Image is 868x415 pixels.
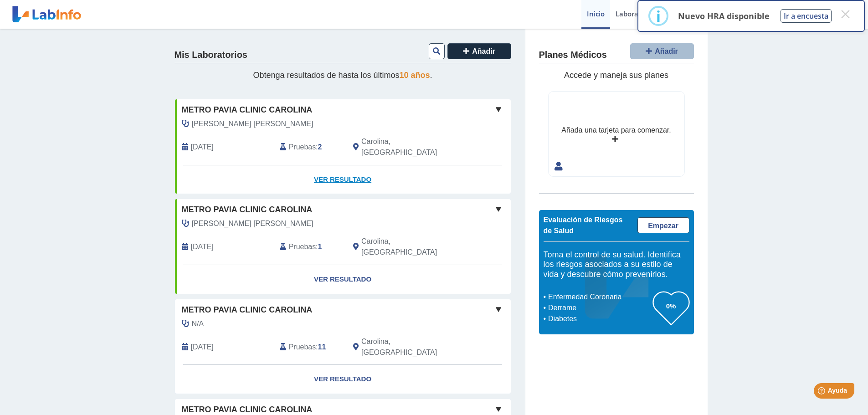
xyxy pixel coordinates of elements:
span: 10 años [400,71,430,80]
b: 1 [318,243,322,251]
span: Obtenga resultados de hasta los últimos . [253,71,432,80]
span: Castillo Mieses, Cristina [192,218,313,229]
button: Close this dialog [837,6,853,22]
span: Añadir [655,47,678,55]
b: 2 [318,143,322,151]
a: Ver Resultado [175,265,511,294]
div: i [656,8,661,24]
span: 2025-09-05 [191,142,214,153]
button: Añadir [630,43,694,59]
div: Añada una tarjeta para comenzar. [561,125,671,136]
button: Añadir [447,43,511,59]
div: : [273,236,346,258]
div: : [273,136,346,158]
h4: Mis Laboratorios [175,50,247,61]
span: Figueroa Rivera, Antonio [192,118,313,129]
span: N/A [192,318,204,329]
a: Ver Resultado [175,365,511,394]
li: Derrame [546,302,653,313]
span: Metro Pavia Clinic Carolina [182,104,313,116]
span: Carolina, PR [361,136,462,158]
span: 2024-07-26 [191,342,214,353]
span: Evaluación de Riesgos de Salud [544,216,623,235]
li: Enfermedad Coronaria [546,292,653,302]
h5: Toma el control de su salud. Identifica los riesgos asociados a su estilo de vida y descubre cómo... [544,250,689,280]
a: Empezar [637,217,689,233]
span: Accede y maneja sus planes [564,71,668,80]
span: Empezar [648,222,678,230]
h4: Planes Médicos [539,50,607,61]
span: Metro Pavia Clinic Carolina [182,304,313,316]
span: Carolina, PR [361,336,462,358]
li: Diabetes [546,313,653,324]
h3: 0% [653,300,689,312]
p: Nuevo HRA disponible [678,10,770,21]
b: 11 [318,343,326,351]
span: Añadir [472,47,495,55]
button: Ir a encuesta [781,9,832,23]
span: 2025-05-23 [191,241,214,252]
a: Ver Resultado [175,165,511,194]
span: Pruebas [289,142,316,153]
span: Carolina, PR [361,236,462,258]
iframe: Help widget launcher [787,379,858,405]
span: Pruebas [289,342,316,353]
div: : [273,336,346,358]
span: Pruebas [289,241,316,252]
span: Metro Pavia Clinic Carolina [182,204,313,216]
